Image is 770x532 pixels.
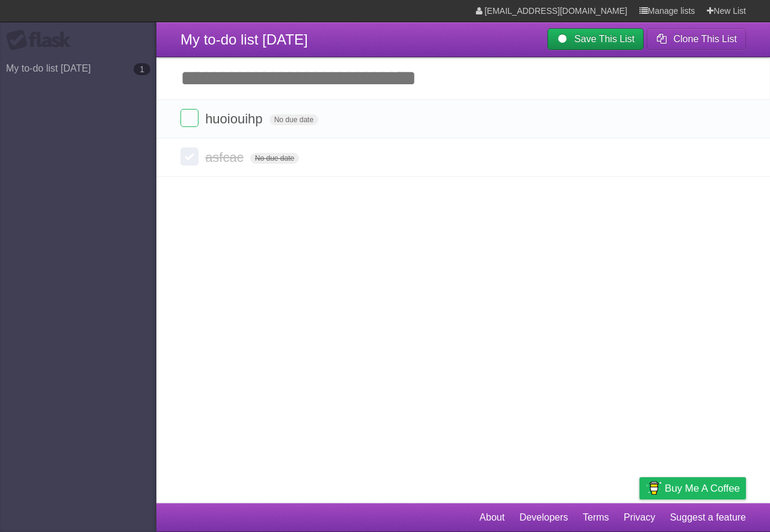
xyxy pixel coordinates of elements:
a: Save This List [547,28,644,50]
span: asfcac [205,150,247,165]
a: About [479,506,505,529]
a: Terms [583,506,609,529]
a: Suggest a feature [670,506,746,529]
span: huoiouihp [205,111,265,126]
a: Buy me a coffee [639,477,746,500]
span: No due date [250,153,299,164]
span: No due date [269,114,318,125]
b: Clone This List [673,34,737,44]
span: Buy me a coffee [665,478,740,499]
img: Buy me a coffee [645,478,662,498]
button: Clone This List [647,28,746,50]
div: Flask [6,29,78,51]
b: Save This List [574,34,635,44]
a: Developers [519,506,568,529]
span: My to-do list [DATE] [180,31,308,48]
label: Done [180,109,199,127]
a: Privacy [624,506,655,529]
b: 1 [134,63,150,75]
label: Done [180,147,199,165]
